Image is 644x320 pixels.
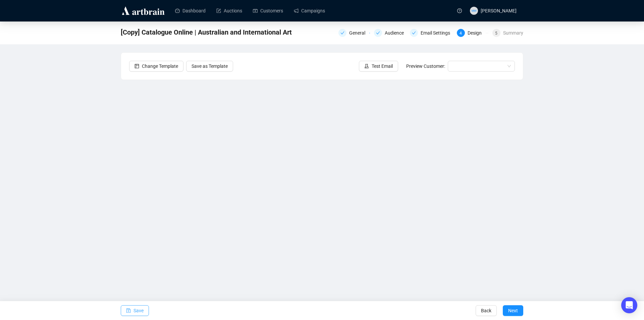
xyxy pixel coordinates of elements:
span: Back [481,301,491,320]
a: Auctions [216,2,242,19]
span: MW [472,8,477,13]
div: Email Settings [410,29,453,37]
a: Dashboard [175,2,206,19]
span: Save as Template [192,62,228,70]
button: Save as Template [186,61,233,72]
div: General [349,29,369,37]
img: logo [121,5,166,16]
span: check [340,31,344,35]
span: layout [135,64,139,68]
span: Test Email [372,62,393,70]
span: Change Template [142,62,178,70]
button: Change Template [129,61,183,72]
div: Audience [385,29,408,37]
div: Audience [374,29,406,37]
div: Summary [503,29,523,37]
span: [PERSON_NAME] [481,8,517,13]
span: Preview Customer: [406,63,445,69]
span: check [376,31,380,35]
div: 5Summary [492,29,523,37]
span: check [412,31,416,35]
span: 4 [460,31,462,36]
span: experiment [364,64,369,68]
button: Next [503,305,523,316]
span: 5 [495,31,497,36]
button: Back [476,305,497,316]
div: Email Settings [421,29,454,37]
div: Design [468,29,486,37]
span: Save [133,301,144,320]
button: Save [121,305,149,316]
span: save [126,308,131,313]
button: Test Email [359,61,398,72]
div: 4Design [457,29,488,37]
a: Campaigns [294,2,325,19]
div: General [338,29,370,37]
div: Open Intercom Messenger [621,297,637,313]
span: Next [508,301,518,320]
span: question-circle [457,8,462,13]
a: Customers [253,2,283,19]
span: [Copy] Catalogue Online | Australian and International Art [121,27,292,38]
